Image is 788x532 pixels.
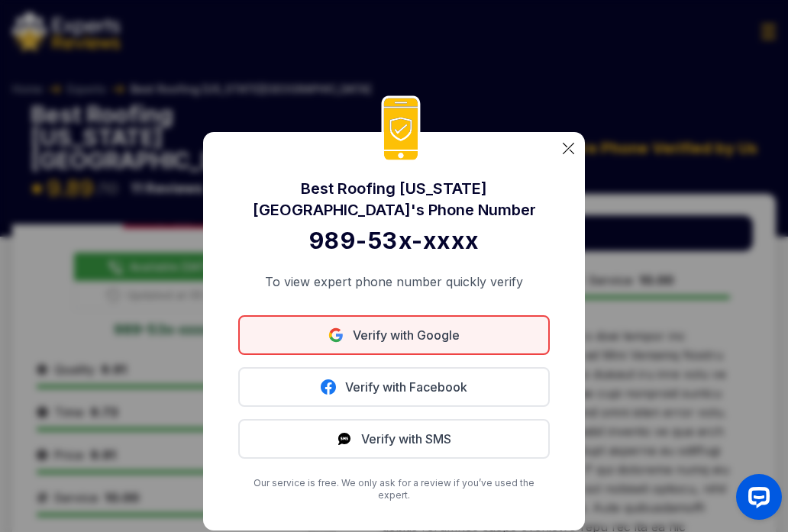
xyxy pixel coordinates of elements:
p: To view expert phone number quickly verify [238,272,550,291]
img: phoneIcon [381,95,421,163]
button: Verify with SMS [238,419,550,459]
button: Verify with Facebook [238,367,550,407]
iframe: OpenWidget widget [724,468,788,532]
div: 989-53x-xxxx [238,227,550,254]
a: Verify with Google [238,315,550,355]
div: Best Roofing [US_STATE][GEOGRAPHIC_DATA] 's Phone Number [238,178,550,221]
img: categoryImgae [563,143,574,154]
p: Our service is free. We only ask for a review if you’ve used the expert. [238,477,550,501]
